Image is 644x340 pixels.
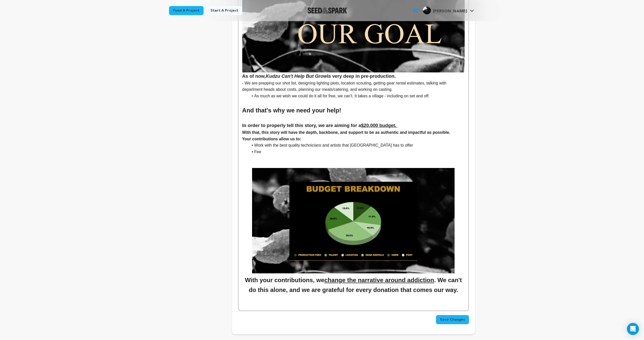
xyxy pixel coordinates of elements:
img: Seed&Spark Logo Dark Mode [308,8,347,14]
li: As much as we wish we could do it all for free, we can't. It takes a village - including on set a... [248,93,465,99]
img: a9663e7f68ce07a8.jpg [423,6,431,14]
h2: With your contributions, we . We can't do this alone, and we are grateful for every donation that... [242,275,465,295]
div: Tristan H.'s Profile [423,6,467,14]
div: Open Intercom Messenger [627,323,639,335]
strong: And that's why we need your help! [242,107,341,114]
span: Save Changes [440,317,465,322]
u: change the narrative around addiction [324,277,434,283]
h3: In order to properly tell this story, we are aiming for a [242,122,465,129]
h3: As of now, is very deep in pre-production. [242,72,465,80]
a: Tristan H.'s Profile [422,5,475,14]
span: [PERSON_NAME] [433,9,467,13]
h4: With that, this story will have the depth, backbone, and support to be as authentic and impactful... [242,129,465,136]
a: Start a project [207,6,242,15]
em: Kudzu Can't Help But Grow [266,73,327,79]
a: Fund a project [169,6,204,15]
li: Work with the best quality technicians and artists that [GEOGRAPHIC_DATA] has to offer [248,142,465,149]
span: Tristan H.'s Profile [422,5,475,16]
p: - We are prepping our shot list, designing lighting plots, location scouting, getting gear rental... [242,80,465,93]
a: Seed&Spark Homepage [308,8,347,14]
h4: Your contributions allow us to: [242,136,465,142]
li: Fee [248,149,465,155]
button: Save Changes [436,315,469,324]
u: $20,000 budget. [361,123,396,128]
img: 1757973981-IMG_8659.jpg [252,168,455,274]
